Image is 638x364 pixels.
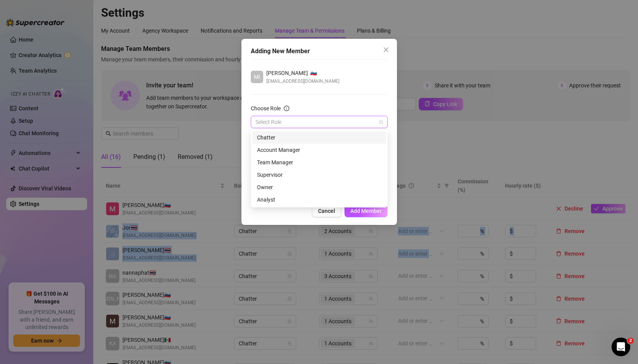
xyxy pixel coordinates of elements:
span: Cancel [318,208,335,214]
div: Adding New Member [251,47,388,56]
div: Owner [252,181,386,193]
span: Close [380,47,392,53]
div: Analyst [252,193,386,206]
div: Owner [257,183,381,192]
button: Close [380,44,392,56]
div: Supervisor [252,169,386,181]
div: 🇸🇮 [266,69,339,77]
div: Team Manager [252,156,386,169]
div: Account Manager [257,146,381,154]
span: info-circle [284,106,289,111]
span: 2 [628,338,634,344]
div: Chatter [257,133,381,142]
iframe: Intercom live chat [612,338,630,356]
div: Supervisor [257,171,381,179]
div: Account Manager [252,144,386,156]
span: MI [254,73,260,81]
div: Choose Role [251,104,281,113]
span: [PERSON_NAME] [266,69,308,77]
span: close [383,47,389,53]
div: Analyst [257,195,381,204]
button: Cancel [312,205,341,217]
span: Add Member [350,208,382,214]
div: Chatter [252,131,386,144]
span: lock [379,120,383,124]
button: Add Member [344,205,388,217]
div: Team Manager [257,158,381,167]
span: [EMAIL_ADDRESS][DOMAIN_NAME] [266,77,339,85]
